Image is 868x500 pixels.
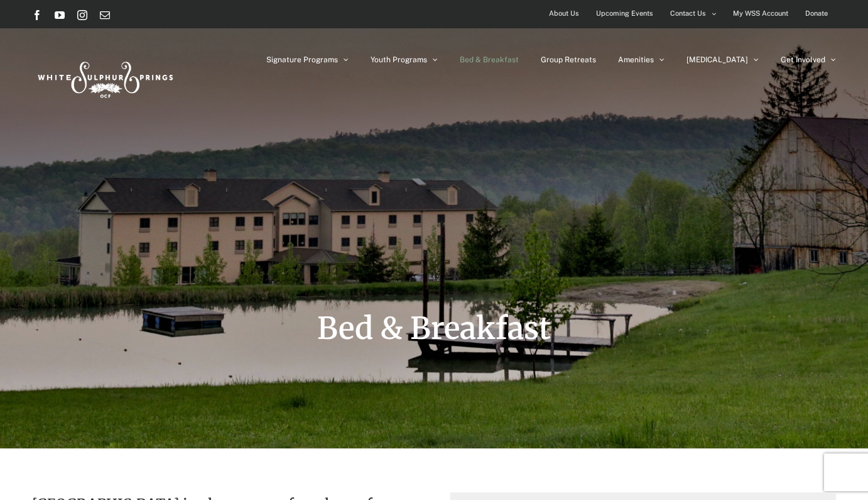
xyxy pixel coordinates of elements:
span: Amenities [618,56,654,64]
a: Bed & Breakfast [460,28,519,91]
a: Facebook [32,10,42,20]
a: Amenities [618,28,665,91]
span: Get Involved [781,56,825,64]
span: [MEDICAL_DATA] [686,56,748,64]
a: Group Retreats [541,28,596,91]
a: Signature Programs [266,28,349,91]
span: Bed & Breakfast [460,56,519,64]
a: Get Involved [781,28,836,91]
img: White Sulphur Springs Logo [32,48,176,107]
a: YouTube [55,10,65,20]
a: [MEDICAL_DATA] [686,28,759,91]
a: Youth Programs [371,28,438,91]
a: Instagram [77,10,87,20]
span: My WSS Account [733,4,788,23]
span: Group Retreats [541,56,596,64]
span: Signature Programs [266,56,338,64]
span: Donate [805,4,828,23]
span: Contact Us [670,4,706,23]
span: Youth Programs [371,56,427,64]
span: Bed & Breakfast [317,309,551,347]
a: Email [100,10,110,20]
span: Upcoming Events [596,4,653,23]
span: About Us [549,4,579,23]
nav: Main Menu [266,28,836,91]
